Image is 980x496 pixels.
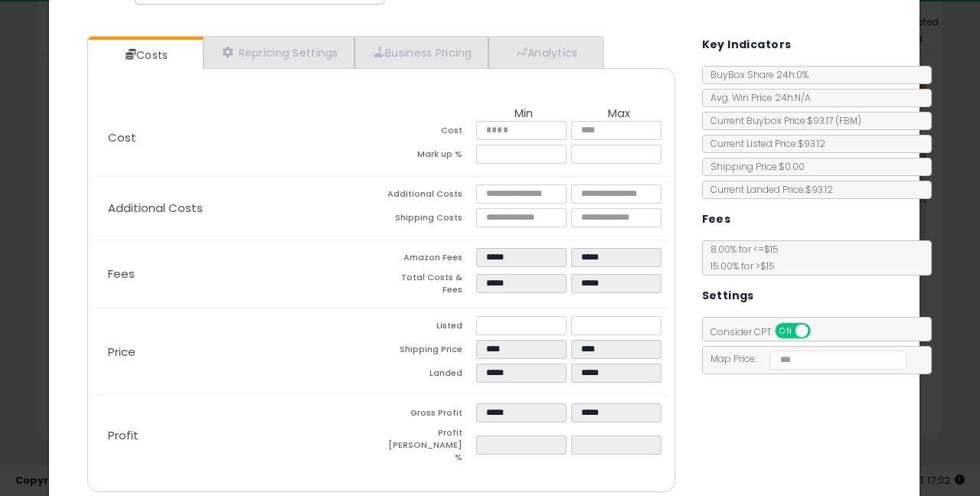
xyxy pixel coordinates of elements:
[96,429,381,442] p: Profit
[703,137,825,150] span: Current Listed Price: $93.12
[88,40,201,70] a: Costs
[703,91,811,104] span: Avg. Win Price 24h: N/A
[381,248,476,272] td: Amazon Fees
[381,403,476,427] td: Gross Profit
[702,210,731,229] h5: Fees
[808,325,832,338] span: OFF
[703,183,833,196] span: Current Landed Price: $93.12
[381,184,476,208] td: Additional Costs
[381,316,476,340] td: Listed
[381,364,476,387] td: Landed
[381,427,476,468] td: Profit [PERSON_NAME] %
[96,346,381,358] p: Price
[476,107,571,121] th: Min
[703,114,861,127] span: Current Buybox Price:
[703,68,808,81] span: BuyBox Share 24h: 0%
[807,114,861,127] span: $93.17
[96,202,381,214] p: Additional Costs
[96,268,381,280] p: Fees
[835,114,861,127] span: ( FBM )
[703,243,779,272] span: 8.00 % for <= $15
[488,37,602,68] a: Analytics
[702,35,792,54] h5: Key Indicators
[354,37,488,68] a: Business Pricing
[381,121,476,145] td: Cost
[703,352,907,365] span: Map Price:
[702,286,754,305] h5: Settings
[571,107,666,121] th: Max
[381,208,476,232] td: Shipping Costs
[703,325,831,338] span: Consider CPT:
[703,160,805,173] span: Shipping Price: $0.00
[381,145,476,168] td: Mark up %
[203,37,354,68] a: Repricing Settings
[381,272,476,300] td: Total Costs & Fees
[96,132,381,144] p: Cost
[703,259,775,272] span: 15.00 % for > $15
[381,340,476,364] td: Shipping Price
[776,325,795,338] span: ON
